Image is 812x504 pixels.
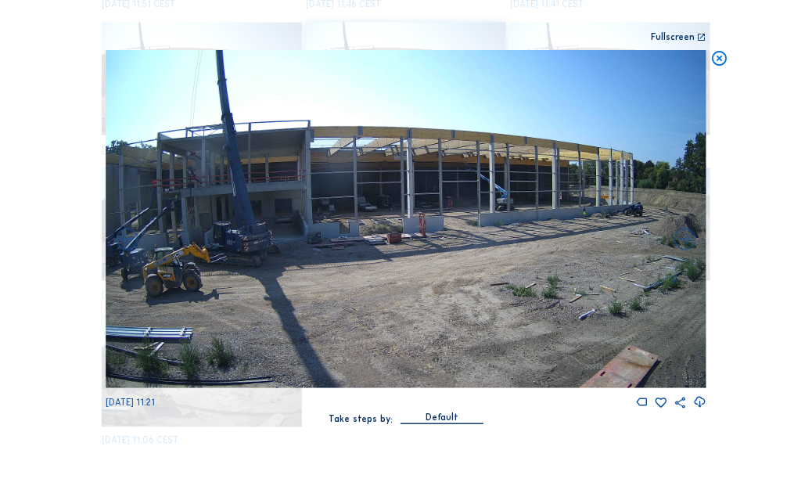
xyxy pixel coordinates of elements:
div: Fullscreen [652,33,695,42]
div: Default [426,410,458,424]
i: Back [672,226,699,253]
div: Default [401,410,483,423]
span: [DATE] 11:21 [106,397,155,408]
div: Take steps by: [329,415,393,423]
img: Image [106,50,706,388]
i: Forward [114,226,141,253]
